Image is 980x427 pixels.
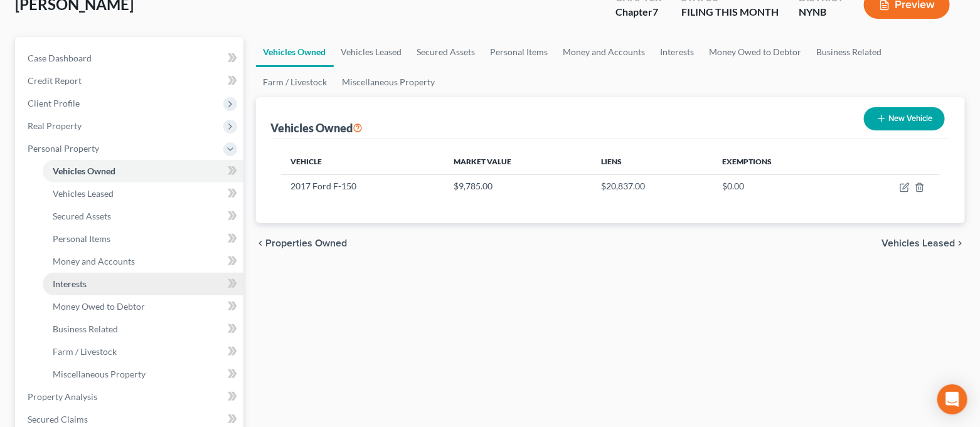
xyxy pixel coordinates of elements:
[28,414,88,424] span: Secured Claims
[271,120,363,135] div: Vehicles Owned
[43,228,243,250] a: Personal Items
[53,211,111,221] span: Secured Assets
[256,37,334,67] a: Vehicles Owned
[256,238,266,248] i: chevron_left
[18,386,243,408] a: Property Analysis
[53,278,87,289] span: Interests
[28,391,97,402] span: Property Analysis
[43,182,243,205] a: Vehicles Leased
[410,37,483,67] a: Secured Assets
[28,143,99,154] span: Personal Property
[653,37,702,67] a: Interests
[702,37,809,67] a: Money Owed to Debtor
[43,318,243,340] a: Business Related
[53,256,135,266] span: Money and Accounts
[444,149,591,174] th: Market Value
[18,47,243,70] a: Case Dashboard
[43,205,243,228] a: Secured Assets
[334,37,410,67] a: Vehicles Leased
[281,149,444,174] th: Vehicle
[266,238,348,248] span: Properties Owned
[809,37,890,67] a: Business Related
[256,238,348,248] button: chevron_left Properties Owned
[881,238,965,248] button: Vehicles Leased chevron_right
[43,273,243,295] a: Interests
[713,174,844,198] td: $0.00
[43,340,243,363] a: Farm / Livestock
[43,295,243,318] a: Money Owed to Debtor
[615,5,661,19] div: Chapter
[43,250,243,273] a: Money and Accounts
[28,75,82,86] span: Credit Report
[53,369,146,379] span: Miscellaneous Property
[483,37,556,67] a: Personal Items
[681,5,779,19] div: FILING THIS MONTH
[43,160,243,182] a: Vehicles Owned
[556,37,653,67] a: Money and Accounts
[28,98,80,108] span: Client Profile
[652,6,658,18] span: 7
[53,166,115,176] span: Vehicles Owned
[937,384,967,414] div: Open Intercom Messenger
[713,149,844,174] th: Exemptions
[256,67,335,97] a: Farm / Livestock
[43,363,243,386] a: Miscellaneous Property
[281,174,444,198] td: 2017 Ford F-150
[864,107,945,130] button: New Vehicle
[53,346,117,357] span: Farm / Livestock
[53,188,114,199] span: Vehicles Leased
[53,301,145,312] span: Money Owed to Debtor
[53,324,118,334] span: Business Related
[53,233,110,244] span: Personal Items
[335,67,443,97] a: Miscellaneous Property
[955,238,965,248] i: chevron_right
[28,53,92,63] span: Case Dashboard
[444,174,591,198] td: $9,785.00
[28,120,82,131] span: Real Property
[18,70,243,92] a: Credit Report
[591,149,712,174] th: Liens
[591,174,712,198] td: $20,837.00
[799,5,844,19] div: NYNB
[881,238,955,248] span: Vehicles Leased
